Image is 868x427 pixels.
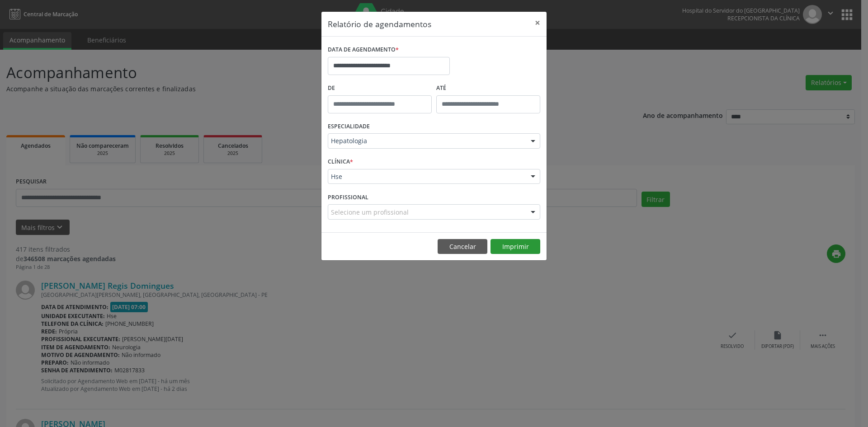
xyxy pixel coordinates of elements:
span: Hse [331,172,522,181]
span: Hepatologia [331,136,522,145]
span: Selecione um profissional [331,207,409,217]
button: Close [528,12,547,34]
label: De [328,81,432,95]
h5: Relatório de agendamentos [328,18,431,30]
label: ATÉ [436,81,540,95]
label: PROFISSIONAL [328,190,368,204]
label: DATA DE AGENDAMENTO [328,43,399,57]
button: Cancelar [438,239,487,254]
label: CLÍNICA [328,155,353,169]
button: Imprimir [491,239,540,254]
label: ESPECIALIDADE [328,120,370,134]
